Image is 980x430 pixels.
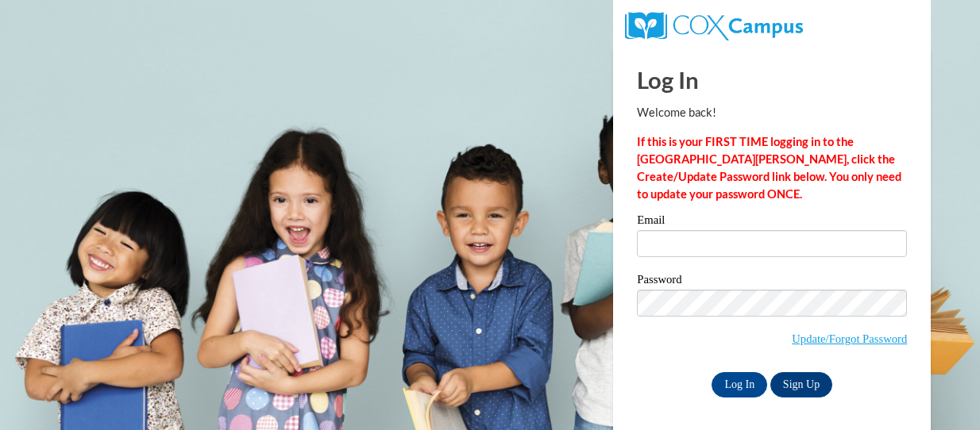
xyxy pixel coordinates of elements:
[625,12,802,40] img: COX Campus
[625,18,802,32] a: COX Campus
[770,372,832,397] a: Sign Up
[637,135,901,201] strong: If this is your FIRST TIME logging in to the [GEOGRAPHIC_DATA][PERSON_NAME], click the Create/Upd...
[637,274,907,290] label: Password
[637,63,907,96] h1: Log In
[792,332,907,345] a: Update/Forgot Password
[637,104,907,121] p: Welcome back!
[637,214,907,230] label: Email
[712,372,767,397] input: Log In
